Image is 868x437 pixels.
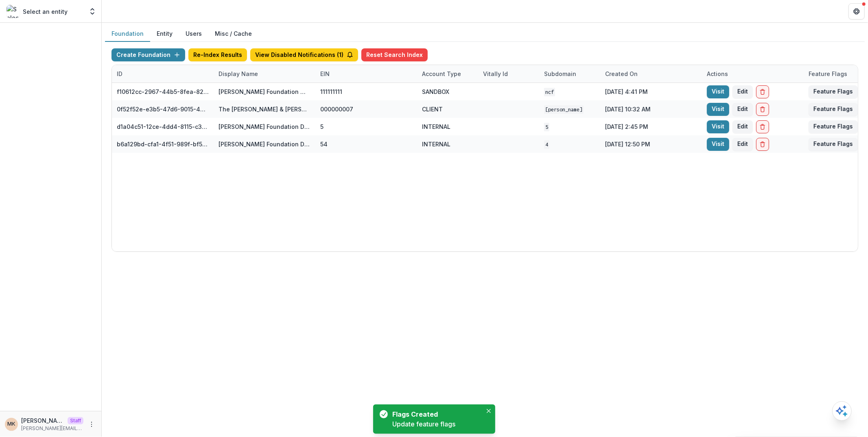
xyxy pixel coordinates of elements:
a: Visit [707,120,729,133]
div: b6a129bd-cfa1-4f51-989f-bf5009606d84 [117,140,209,148]
div: [DATE] 12:50 PM [600,135,702,153]
div: The [PERSON_NAME] & [PERSON_NAME] Family Foundation [219,105,310,113]
div: Account Type [417,65,478,83]
button: Reset Search Index [361,48,428,61]
div: Display Name [214,70,263,78]
div: Feature Flags [804,70,852,78]
div: Created on [600,70,643,78]
div: EIN [315,65,417,83]
p: Staff [68,417,83,424]
div: Update feature flags [393,419,482,429]
button: Open AI Assistant [832,401,852,421]
button: Delete Foundation [756,138,769,151]
code: [PERSON_NAME] [544,105,584,114]
button: Delete Foundation [756,85,769,98]
button: Feature Flags [809,85,858,98]
button: Close [484,406,494,416]
button: Delete Foundation [756,103,769,116]
div: INTERNAL [422,122,450,131]
p: Select an entity [23,7,68,16]
div: Vitally Id [478,70,513,78]
button: Delete Foundation [756,120,769,133]
a: Visit [707,85,729,98]
div: [DATE] 10:32 AM [600,100,702,118]
div: 111111111 [320,87,342,96]
code: 4 [544,140,549,149]
div: Created on [600,65,702,83]
div: 54 [320,140,328,148]
div: ID [112,70,127,78]
div: Subdomain [539,70,581,78]
button: View Disabled Notifications (1) [250,48,358,61]
div: d1a04c51-12ce-4dd4-8115-c3f64f33e766 [117,122,209,131]
button: Feature Flags [809,138,858,151]
a: Visit [707,138,729,151]
div: Account Type [417,70,466,78]
button: Feature Flags [809,103,858,116]
button: More [87,420,96,429]
button: Get Help [848,3,865,20]
code: 5 [544,123,549,131]
div: Maya Kuppermann [8,422,15,427]
button: Entity [150,26,179,42]
div: Flags Created [393,409,479,419]
div: [PERSON_NAME] Foundation Data Sandbox [dep] [219,140,310,148]
div: Subdomain [539,65,600,83]
div: ID [112,65,214,83]
p: [PERSON_NAME][EMAIL_ADDRESS][DOMAIN_NAME] [21,425,83,432]
a: Visit [707,103,729,116]
div: [DATE] 4:41 PM [600,83,702,100]
div: f10612cc-2967-44b5-8fea-824c4e1f13c5 [117,87,209,96]
button: Users [179,26,208,42]
img: Select an entity [7,5,20,18]
button: Re-Index Results [188,48,247,61]
div: [PERSON_NAME] Foundation Workflow Sandbox [219,87,310,96]
button: Edit [732,85,753,98]
button: Edit [732,120,753,133]
div: [PERSON_NAME] Foundation Data Sandbox [219,122,310,131]
div: SANDBOX [422,87,449,96]
button: Open entity switcher [87,3,98,20]
div: [DATE] 2:45 PM [600,118,702,135]
div: Actions [702,65,804,83]
button: Misc / Cache [208,26,258,42]
div: 000000007 [320,105,353,113]
div: 5 [320,122,324,131]
button: Feature Flags [809,120,858,133]
div: Display Name [214,65,315,83]
div: CLIENT [422,105,443,113]
div: INTERNAL [422,140,450,148]
code: ncf [544,88,555,96]
p: [PERSON_NAME] [21,416,64,425]
button: Edit [732,103,753,116]
div: 0f52f52e-e3b5-47d6-9015-40e82d34684c [117,105,209,113]
button: Create Foundation [112,48,185,61]
div: Vitally Id [478,65,539,83]
div: Actions [702,70,733,78]
button: Edit [732,138,753,151]
button: Foundation [105,26,150,42]
div: EIN [315,70,335,78]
